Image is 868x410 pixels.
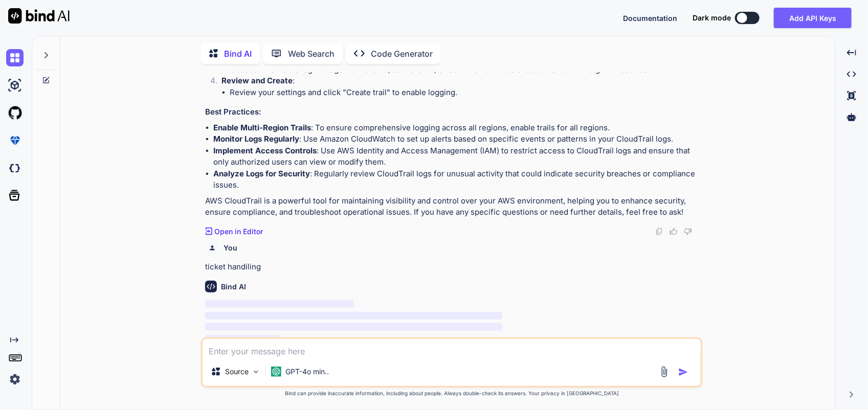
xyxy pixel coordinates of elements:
h3: Best Practices: [205,106,700,118]
strong: Enable Multi-Region Trails [213,123,311,132]
p: : [221,75,700,87]
h6: You [224,243,237,253]
img: GPT-4o mini [271,367,281,377]
img: ai-studio [6,77,24,94]
li: : Regularly review CloudTrail logs for unusual activity that could indicate security breaches or ... [213,168,700,191]
span: ‌ [205,323,502,331]
p: Web Search [288,48,335,60]
li: Review your settings and click "Create trail" to enable logging. [230,87,700,99]
li: : Use AWS Identity and Access Management (IAM) to restrict access to CloudTrail logs and ensure t... [213,145,700,168]
img: chat [6,49,24,66]
img: settings [6,371,24,388]
strong: Monitor Logs Regularly [213,134,299,144]
img: copy [655,227,663,236]
p: GPT-4o min.. [285,367,329,377]
button: Documentation [623,13,677,24]
li: : Use Amazon CloudWatch to set up alerts based on specific events or patterns in your CloudTrail ... [213,133,700,145]
p: Bind can provide inaccurate information, including about people. Always double-check its answers.... [201,390,702,397]
img: attachment [658,366,670,378]
p: Bind AI [224,48,252,60]
span: Dark mode [693,13,731,23]
strong: Review and Create [221,76,293,85]
img: icon [678,367,688,377]
img: premium [6,132,24,149]
img: like [670,227,678,236]
li: : To ensure comprehensive logging across all regions, enable trails for all regions. [213,122,700,134]
button: Add API Keys [774,8,852,28]
strong: Analyze Logs for Security [213,169,310,178]
img: Pick Models [252,368,260,376]
img: dislike [684,227,692,236]
strong: Implement Access Controls [213,146,317,155]
img: githubLight [6,104,24,122]
img: Bind AI [8,8,70,24]
p: Code Generator [371,48,433,60]
h6: Bind AI [221,282,246,292]
span: Documentation [623,14,677,22]
span: ‌ [205,335,279,343]
p: ticket handiling [205,261,700,273]
img: darkCloudIdeIcon [6,160,24,177]
p: Open in Editor [214,226,263,237]
p: AWS CloudTrail is a powerful tool for maintaining visibility and control over your AWS environmen... [205,195,700,218]
span: ‌ [205,312,502,320]
textarea: ticket handiling [203,339,701,357]
p: Source [225,367,249,377]
span: ‌ [205,300,353,308]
